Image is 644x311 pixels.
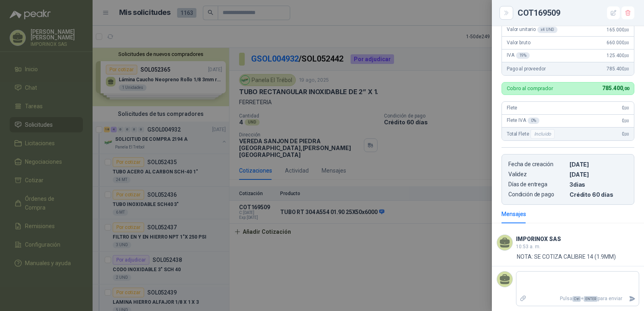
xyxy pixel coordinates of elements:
[624,28,629,32] span: ,00
[572,296,581,302] span: Ctrl
[508,181,566,188] p: Días de entrega
[623,86,629,91] span: ,00
[502,8,511,18] button: Close
[570,171,627,178] p: [DATE]
[507,66,546,72] span: Pago al proveedor
[624,132,629,136] span: ,00
[624,67,629,71] span: ,00
[507,117,539,124] span: Flete IVA
[507,27,557,33] span: Valor unitario
[518,6,634,19] div: COT169509
[537,27,557,33] div: x 4 UND
[570,181,627,188] p: 3 dias
[622,105,629,111] span: 0
[584,296,598,302] span: ENTER
[625,292,639,306] button: Enviar
[607,27,629,33] span: 165.000
[570,161,627,168] p: [DATE]
[507,40,530,45] span: Valor bruto
[516,237,561,241] h3: IMPORINOX SAS
[570,191,627,198] p: Crédito 60 días
[622,131,629,137] span: 0
[507,105,517,111] span: Flete
[516,292,530,306] label: Adjuntar archivos
[607,53,629,58] span: 125.400
[528,117,539,124] div: 0 %
[507,52,530,59] span: IVA
[607,40,629,45] span: 660.000
[508,191,566,198] p: Condición de pago
[502,210,526,218] div: Mensajes
[624,41,629,45] span: ,00
[622,118,629,124] span: 0
[508,171,566,178] p: Validez
[624,106,629,110] span: ,00
[624,119,629,123] span: ,00
[516,52,530,59] div: 19 %
[607,66,629,72] span: 785.400
[508,161,566,168] p: Fecha de creación
[624,54,629,58] span: ,00
[530,292,626,306] p: Pulsa + para enviar
[530,129,555,139] div: Incluido
[507,129,556,139] span: Total Flete
[517,252,616,261] p: NOTA: SE COTIZA CALIBRE 14 (1.9MM)
[516,244,541,249] span: 10:53 a. m.
[602,85,629,91] span: 785.400
[507,86,553,91] p: Cobro al comprador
